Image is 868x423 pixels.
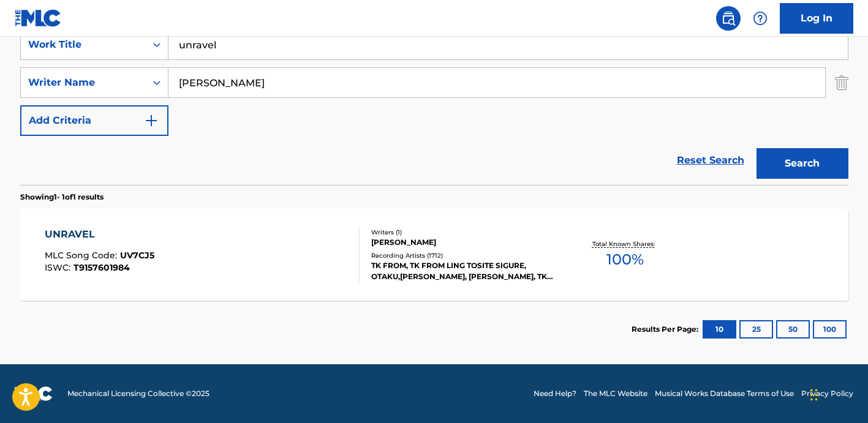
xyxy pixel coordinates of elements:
[534,388,576,399] a: Need Help?
[748,6,772,31] div: Help
[703,320,736,339] button: 10
[671,147,750,174] a: Reset Search
[606,249,644,271] span: 100 %
[45,227,154,242] div: UNRAVEL
[144,113,159,128] img: 9d2ae6d4665cec9f34b9.svg
[655,388,794,399] a: Musical Works Database Terms of Use
[74,262,130,273] span: T9157601984
[584,388,647,399] a: The MLC Website
[835,67,848,98] img: Delete Criterion
[753,11,768,26] img: help
[721,11,736,26] img: search
[810,376,818,413] div: Drag
[780,3,853,34] a: Log In
[739,320,773,339] button: 25
[20,209,848,301] a: UNRAVELMLC Song Code:UV7CJ5ISWC:T9157601984Writers (1)[PERSON_NAME]Recording Artists (1712)TK FRO...
[15,9,62,27] img: MLC Logo
[371,251,556,260] div: Recording Artists ( 1712 )
[28,75,138,90] div: Writer Name
[20,29,848,185] form: Search Form
[45,262,74,273] span: ISWC :
[45,250,120,261] span: MLC Song Code :
[716,6,741,31] a: Public Search
[371,228,556,237] div: Writers ( 1 )
[801,388,853,399] a: Privacy Policy
[20,192,104,203] p: Showing 1 - 1 of 1 results
[28,37,138,52] div: Work Title
[15,386,53,401] img: logo
[371,260,556,282] div: TK FROM, TK FROM LING TOSITE SIGURE, OTAKU,[PERSON_NAME], [PERSON_NAME], TK FROM LING TOSITE SIGURE
[592,239,658,249] p: Total Known Shares:
[120,250,154,261] span: UV7CJ5
[807,364,868,423] iframe: Chat Widget
[20,105,168,136] button: Add Criteria
[776,320,810,339] button: 50
[371,237,556,248] div: [PERSON_NAME]
[67,388,209,399] span: Mechanical Licensing Collective © 2025
[632,324,701,335] p: Results Per Page:
[813,320,847,339] button: 100
[757,148,848,179] button: Search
